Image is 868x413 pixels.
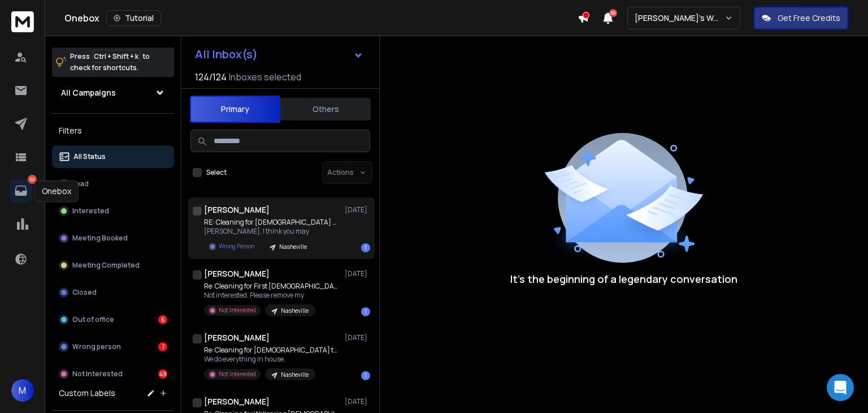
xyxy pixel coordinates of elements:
[64,10,578,26] div: Onebox
[204,282,340,291] p: Re: Cleaning for First [DEMOGRAPHIC_DATA]
[361,243,370,252] div: 1
[204,396,270,407] h1: [PERSON_NAME]
[72,261,140,270] p: Meeting Completed
[52,281,174,304] button: Closed
[204,227,340,236] p: [PERSON_NAME], I think you may
[72,342,121,351] p: Wrong person
[11,379,34,402] button: M
[72,288,97,297] p: Closed
[59,388,115,399] h3: Custom Labels
[345,205,370,214] p: [DATE]
[206,168,227,177] label: Select
[92,50,140,63] span: Ctrl + Shift + k
[106,10,161,26] button: Tutorial
[72,369,123,378] p: Not Interested
[635,12,724,24] p: [PERSON_NAME]'s Workspace
[52,363,174,385] button: Not Interested49
[510,271,737,287] p: It’s the beginning of a legendary conversation
[52,335,174,358] button: Wrong person7
[219,370,256,378] p: Not Interested
[195,70,227,84] span: 124 / 124
[52,227,174,249] button: Meeting Booked
[280,97,371,122] button: Others
[10,179,32,202] a: 62
[52,145,174,168] button: All Status
[72,179,89,188] p: Lead
[195,49,258,60] h1: All Inbox(s)
[72,315,114,324] p: Out of office
[158,342,167,351] div: 7
[219,242,254,251] p: Wrong Person
[52,123,174,139] h3: Filters
[158,369,167,378] div: 49
[52,173,174,195] button: Lead
[186,43,372,66] button: All Inbox(s)
[190,96,280,123] button: Primary
[281,371,309,379] p: Nasheville
[204,268,270,279] h1: [PERSON_NAME]
[204,291,340,300] p: Not interested. Please remove my
[279,243,307,251] p: Nasheville
[361,307,370,316] div: 1
[361,371,370,380] div: 1
[34,180,79,202] div: Onebox
[52,200,174,222] button: Interested
[52,308,174,331] button: Out of office6
[28,175,37,184] p: 62
[158,315,167,324] div: 6
[827,374,854,401] div: Open Intercom Messenger
[70,51,150,74] p: Press to check for shortcuts.
[204,332,270,343] h1: [PERSON_NAME]
[72,234,128,243] p: Meeting Booked
[229,70,301,84] h3: Inboxes selected
[72,206,109,216] p: Interested
[52,254,174,277] button: Meeting Completed
[345,269,370,278] p: [DATE]
[609,9,617,17] span: 50
[778,12,840,24] p: Get Free Credits
[73,152,106,161] p: All Status
[52,81,174,104] button: All Campaigns
[281,307,309,315] p: Nasheville
[204,355,340,364] p: We do everything in house.
[61,87,116,98] h1: All Campaigns
[204,218,340,227] p: RE: Cleaning for [DEMOGRAPHIC_DATA] Community
[754,7,848,29] button: Get Free Credits
[204,204,270,216] h1: [PERSON_NAME]
[219,306,256,315] p: Not Interested
[345,333,370,342] p: [DATE]
[345,397,370,406] p: [DATE]
[204,346,340,355] p: Re: Cleaning for [DEMOGRAPHIC_DATA] the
